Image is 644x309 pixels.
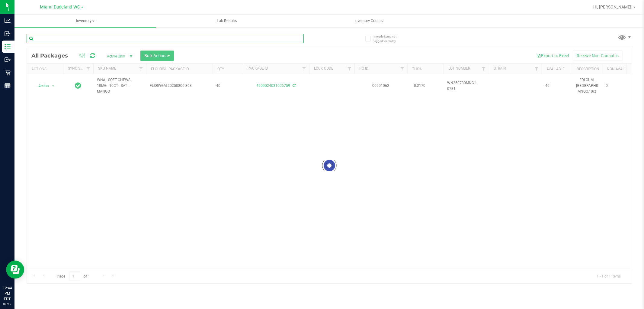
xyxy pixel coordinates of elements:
span: Inventory [14,18,156,24]
p: 09/19 [3,302,12,306]
p: 12:44 PM EDT [3,285,12,302]
inline-svg: Reports [5,83,11,89]
input: Search Package ID, Item Name, SKU, Lot or Part Number... [27,34,304,43]
inline-svg: Analytics [5,18,11,24]
span: Hi, [PERSON_NAME]! [593,5,633,9]
a: Lab Results [156,15,298,27]
span: Miami Dadeland WC [40,5,80,10]
span: Include items not tagged for facility [373,34,404,43]
span: Inventory Counts [346,18,391,24]
a: Inventory [14,15,156,27]
inline-svg: Inbound [5,31,11,37]
inline-svg: Retail [5,70,11,76]
iframe: Resource center [6,261,24,279]
a: Inventory Counts [298,15,439,27]
inline-svg: Inventory [5,44,11,50]
inline-svg: Outbound [5,57,11,63]
span: Lab Results [209,18,245,24]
